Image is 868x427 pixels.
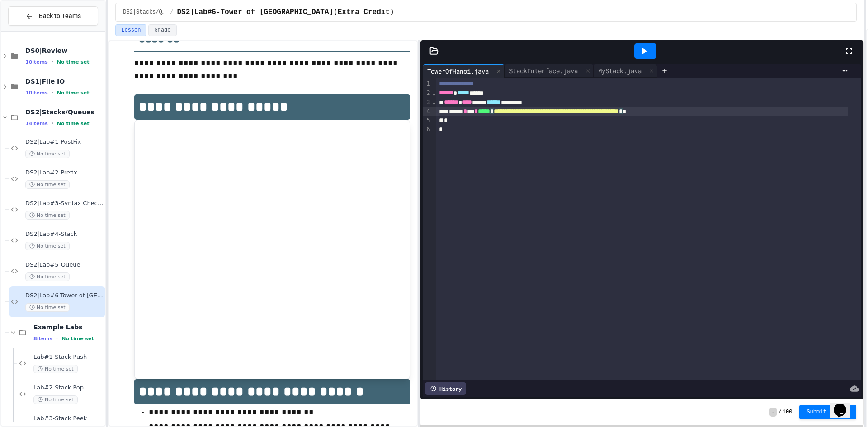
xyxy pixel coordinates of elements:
[33,353,104,361] span: Lab#1-Stack Push
[25,303,70,312] span: No time set
[505,64,594,78] div: StackInterface.java
[25,272,70,281] span: No time set
[25,230,104,238] span: DS2|Lab#4-Stack
[25,90,48,96] span: 10 items
[423,80,432,89] div: 1
[25,200,104,207] span: DS2|Lab#3-Syntax Checker
[177,7,394,18] span: DS2|Lab#6-Tower of Hanoi(Extra Credit)
[25,121,48,127] span: 14 items
[423,107,432,116] div: 4
[594,66,646,75] div: MyStack.java
[148,24,176,36] button: Grade
[52,58,53,66] span: •
[25,77,104,85] span: DS1|File IO
[25,150,70,158] span: No time set
[57,121,90,127] span: No time set
[25,211,70,220] span: No time set
[25,108,104,116] span: DS2|Stacks/Queues
[57,59,90,65] span: No time set
[423,116,432,125] div: 5
[799,405,856,419] button: Submit Answer
[423,98,432,107] div: 3
[57,90,90,96] span: No time set
[25,180,70,189] span: No time set
[33,336,52,342] span: 8 items
[425,382,466,395] div: History
[39,11,81,21] span: Back to Teams
[423,89,432,98] div: 2
[25,261,104,269] span: DS2|Lab#5-Queue
[8,6,98,26] button: Back to Teams
[423,64,505,78] div: TowerOfHanoi.java
[25,138,104,146] span: DS2|Lab#1-PostFix
[423,125,432,134] div: 6
[115,24,146,36] button: Lesson
[25,169,104,177] span: DS2|Lab#2-Prefix
[25,292,104,300] span: DS2|Lab#6-Tower of [GEOGRAPHIC_DATA](Extra Credit)
[432,89,436,97] span: Fold line
[830,391,859,418] iframe: chat widget
[33,323,104,331] span: Example Labs
[33,384,104,392] span: Lab#2-Stack Pop
[25,47,104,55] span: DS0|Review
[56,335,58,342] span: •
[52,89,53,96] span: •
[423,66,493,76] div: TowerOfHanoi.java
[123,9,166,16] span: DS2|Stacks/Queues
[505,66,582,75] div: StackInterface.java
[25,59,48,65] span: 10 items
[170,9,173,16] span: /
[769,408,776,417] span: -
[52,120,53,127] span: •
[807,408,849,416] span: Submit Answer
[432,99,436,106] span: Fold line
[33,415,104,422] span: Lab#3-Stack Peek
[61,336,94,342] span: No time set
[25,242,70,250] span: No time set
[783,408,793,416] span: 100
[33,365,78,373] span: No time set
[778,408,782,416] span: /
[594,64,657,78] div: MyStack.java
[33,395,78,404] span: No time set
